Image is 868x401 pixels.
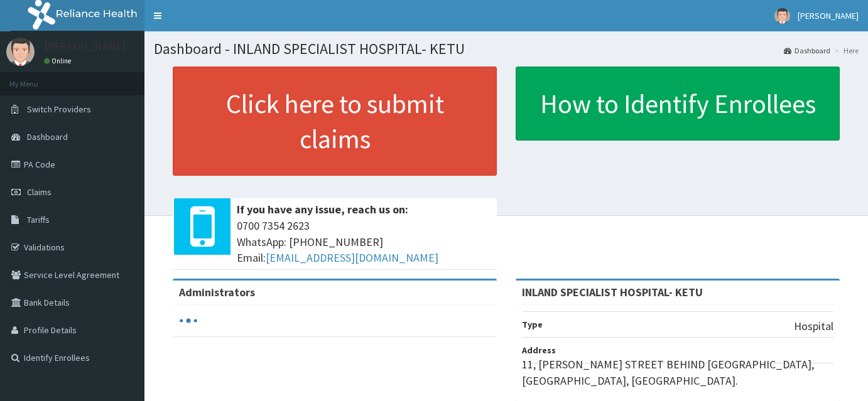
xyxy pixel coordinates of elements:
a: [EMAIL_ADDRESS][DOMAIN_NAME] [266,250,438,265]
a: How to Identify Enrollees [516,67,840,141]
svg: audio-loading [179,311,198,330]
strong: INLAND SPECIALIST HOSPITAL- KETU [522,285,703,299]
span: Dashboard [27,131,68,142]
a: Dashboard [784,45,830,56]
h1: Dashboard - INLAND SPECIALIST HOSPITAL- KETU [154,41,859,57]
img: User Image [774,8,790,24]
span: Switch Providers [27,104,91,115]
a: Online [44,56,74,65]
p: Hospital [794,318,833,334]
span: 0700 7354 2623 WhatsApp: [PHONE_NUMBER] Email: [237,218,491,266]
b: Address [522,345,556,356]
a: Click here to submit claims [173,67,497,176]
b: Administrators [179,285,255,299]
li: Here [832,45,859,56]
b: Type [522,319,543,330]
img: User Image [6,38,35,66]
b: If you have any issue, reach us on: [237,202,408,217]
p: [PERSON_NAME] [44,41,126,52]
span: Claims [27,186,52,198]
p: 11, [PERSON_NAME] STREET BEHIND [GEOGRAPHIC_DATA], [GEOGRAPHIC_DATA], [GEOGRAPHIC_DATA]. [522,356,833,388]
span: Tariffs [27,214,50,225]
span: [PERSON_NAME] [798,10,859,21]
